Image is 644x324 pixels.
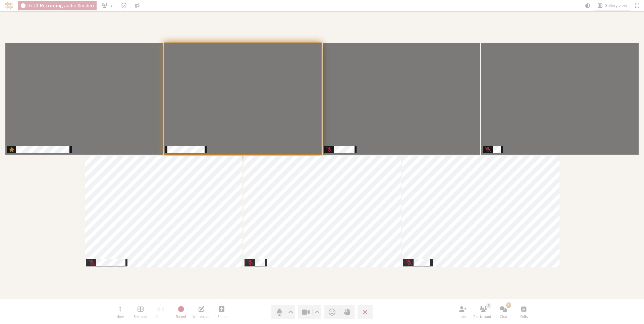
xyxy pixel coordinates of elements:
button: Open poll [515,303,533,321]
button: Open menu [111,303,129,321]
button: Open participant list [474,303,493,321]
span: Chat [500,315,507,319]
button: Mute (⌘+Shift+A) [271,305,295,319]
button: Change layout [595,1,630,10]
button: Unable to start streaming without first stopping recording [151,303,170,321]
span: Invite [459,315,467,319]
button: Start sharing [212,303,231,321]
span: Gallery view [604,3,627,8]
button: Using system theme [583,1,593,10]
img: Iotum [5,2,13,10]
button: Invite participants (⌘+Shift+I) [453,303,472,321]
div: Meeting details Encryption enabled [118,1,130,10]
button: Audio settings [286,305,294,319]
button: Raise hand [339,305,355,319]
span: Recording audio & video [40,3,94,8]
span: Record [176,315,186,319]
div: Audio & video [18,1,97,10]
button: Video setting [313,305,321,319]
span: Participants [473,315,493,319]
button: Open shared whiteboard [192,303,211,321]
button: Manage Breakout Rooms [131,303,150,321]
button: Conversation [132,1,142,10]
span: Polls [520,315,528,319]
button: Open participant list [99,1,116,10]
span: 7 [110,3,113,8]
button: Stop video (⌘+Shift+V) [298,305,321,319]
button: Fullscreen [632,1,642,10]
button: Send a reaction [324,305,339,319]
div: 1 [506,302,511,308]
span: Stream [155,315,166,319]
span: Whiteboard [193,315,211,319]
button: End or leave meeting [358,305,373,319]
span: 16:20 [26,3,38,8]
span: More [116,315,124,319]
div: 7 [486,302,491,308]
span: Share [217,315,226,319]
span: Breakout [133,315,148,319]
button: Stop recording [172,303,191,321]
button: Open chat [494,303,513,321]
